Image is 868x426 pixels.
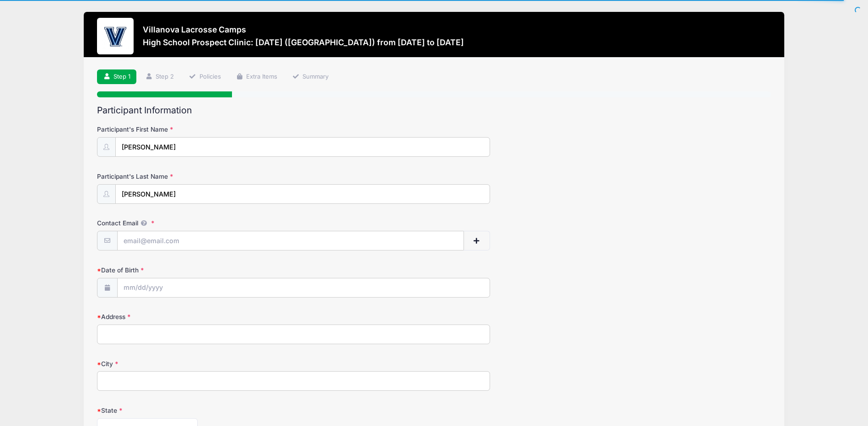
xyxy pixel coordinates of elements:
h2: Participant Information [97,105,771,116]
input: Participant's Last Name [115,184,490,204]
a: Extra Items [230,69,283,85]
label: Address [97,312,322,321]
h3: Villanova Lacrosse Camps [143,25,464,34]
label: Contact Email [97,218,322,228]
input: email@email.com [117,231,464,250]
label: Date of Birth [97,266,322,275]
label: Participant's Last Name [97,172,322,181]
label: Participant's First Name [97,125,322,134]
a: Policies [183,69,227,85]
label: City [97,359,322,368]
a: Summary [286,69,334,85]
a: Step 2 [140,69,180,85]
h3: High School Prospect Clinic: [DATE] ([GEOGRAPHIC_DATA]) from [DATE] to [DATE] [143,37,464,47]
input: Participant's First Name [115,137,490,157]
input: mm/dd/yyyy [117,278,491,298]
label: State [97,406,322,415]
a: Step 1 [97,69,136,85]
